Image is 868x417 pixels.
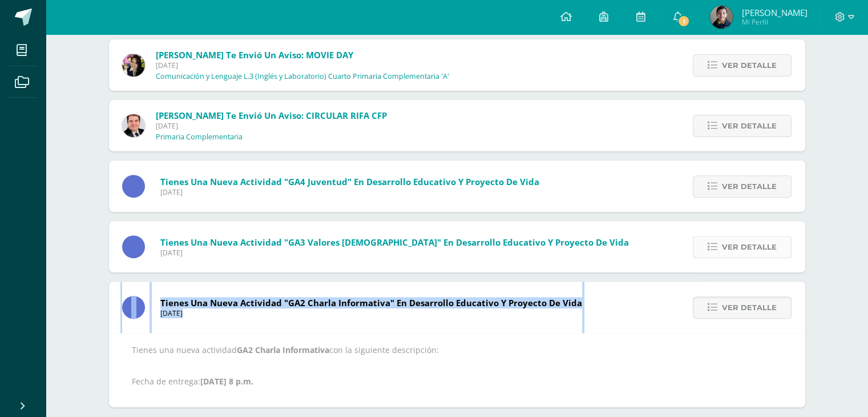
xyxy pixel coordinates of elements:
span: [PERSON_NAME] [741,7,807,18]
span: [DATE] [160,248,629,258]
span: Mi Perfil [741,17,807,27]
span: Ver detalle [722,115,777,137]
span: Tienes una nueva actividad "GA2 Charla Informativa" En Desarrollo educativo y Proyecto de Vida [160,297,582,308]
img: 57933e79c0f622885edf5cfea874362b.png [122,114,145,137]
span: [PERSON_NAME] te envió un aviso: MOVIE DAY [156,49,353,61]
span: Ver detalle [722,297,777,318]
span: Ver detalle [722,176,777,197]
span: [DATE] [160,308,582,318]
p: Primaria Complementaria [156,133,243,142]
p: Comunicación y Lenguaje L.3 (Inglés y Laboratorio) Cuarto Primaria Complementaria 'A' [156,72,449,81]
strong: [DATE] 8 p.m. [200,376,253,387]
span: [DATE] [160,187,539,197]
span: Ver detalle [722,55,777,76]
span: [PERSON_NAME] te envió un aviso: CIRCULAR RIFA CFP [156,110,387,121]
strong: GA2 Charla Informativa [237,344,329,355]
span: Ver detalle [722,236,777,258]
span: Tienes una nueva actividad "GA4 Juventud" En Desarrollo educativo y Proyecto de Vida [160,176,539,187]
span: Tienes una nueva actividad "GA3 Valores [DEMOGRAPHIC_DATA]" En Desarrollo educativo y Proyecto de... [160,236,629,248]
img: 4b4ba961898aa8c56c1a512679ff2d59.png [710,6,733,29]
span: [DATE] [156,61,449,70]
span: [DATE] [156,121,387,131]
img: 282f7266d1216b456af8b3d5ef4bcc50.png [122,54,145,77]
p: Tienes una nueva actividad con la siguiente descripción: Fecha de entrega: [132,345,782,387]
span: 1 [677,15,690,27]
